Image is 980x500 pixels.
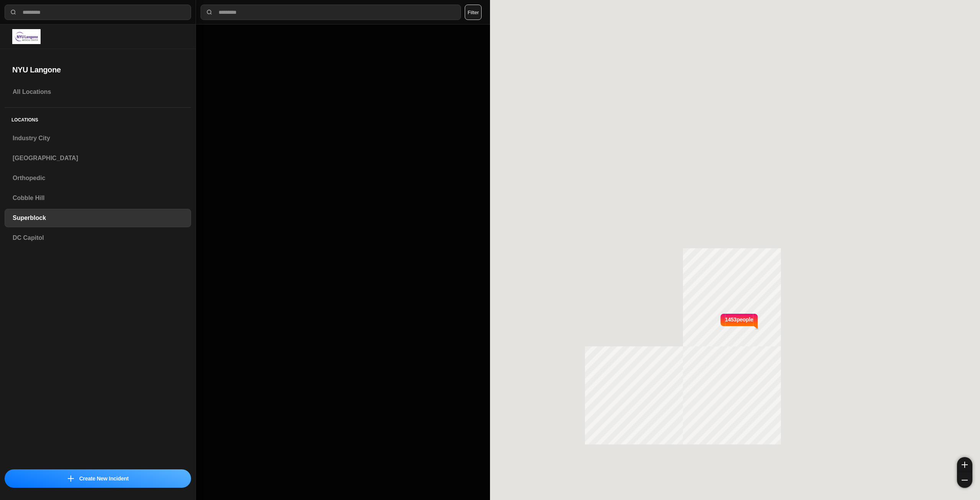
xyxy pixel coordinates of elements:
[957,472,972,488] button: zoom-out
[5,149,191,167] a: [GEOGRAPHIC_DATA]
[10,8,17,16] img: search
[5,108,191,129] h5: Locations
[206,8,213,16] img: search
[13,193,183,203] h3: Cobble Hill
[962,462,968,468] img: zoom-in
[13,134,183,143] h3: Industry City
[12,64,183,75] h2: NYU Langone
[12,29,41,44] img: logo
[5,83,191,101] a: All Locations
[13,233,183,243] h3: DC Capitol
[5,129,191,148] a: Industry City
[753,313,759,330] img: notch
[5,189,191,207] a: Cobble Hill
[5,209,191,227] a: Superblock
[13,174,183,183] h3: Orthopedic
[13,154,183,163] h3: [GEOGRAPHIC_DATA]
[465,5,482,20] button: Filter
[13,213,183,223] h3: Superblock
[5,229,191,247] a: DC Capitol
[725,316,753,333] p: 1453 people
[962,477,968,483] img: zoom-out
[957,457,972,472] button: zoom-in
[79,475,129,482] p: Create New Incident
[719,313,725,330] img: notch
[5,169,191,187] a: Orthopedic
[13,87,183,97] h3: All Locations
[5,469,191,488] button: iconCreate New Incident
[68,475,74,482] img: icon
